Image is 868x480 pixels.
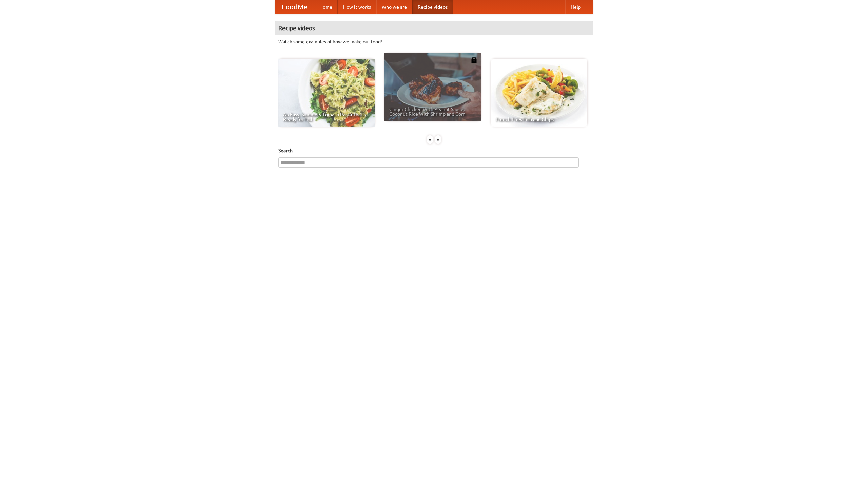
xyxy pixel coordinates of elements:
[427,135,433,144] div: «
[412,0,453,14] a: Recipe videos
[278,147,590,154] h5: Search
[275,21,593,35] h4: Recipe videos
[278,38,590,45] p: Watch some examples of how we make our food!
[496,117,583,122] span: French Fries Fish and Chips
[278,59,375,127] a: An Easy, Summery Tomato Pasta That's Ready for Fall
[376,0,412,14] a: Who we are
[275,0,314,14] a: FoodMe
[314,0,338,14] a: Home
[435,135,441,144] div: »
[491,59,587,127] a: French Fries Fish and Chips
[283,112,370,122] span: An Easy, Summery Tomato Pasta That's Ready for Fall
[338,0,376,14] a: How it works
[565,0,586,14] a: Help
[471,57,477,63] img: 483408.png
